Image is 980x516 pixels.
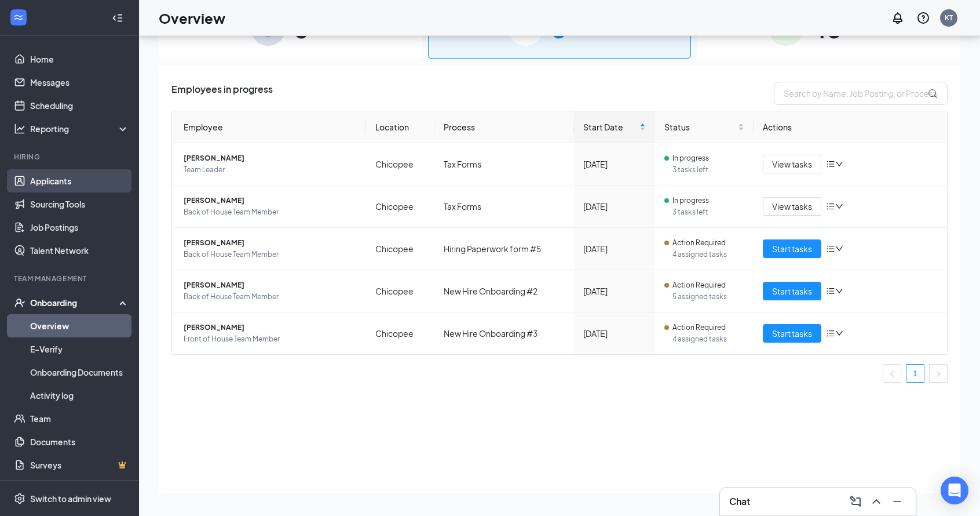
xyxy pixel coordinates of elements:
svg: ComposeMessage [849,495,862,508]
span: 3 tasks left [672,164,744,176]
span: down [835,202,843,210]
h1: Overview [159,8,225,28]
svg: Minimize [890,495,904,508]
span: bars [826,159,835,169]
span: In progress [672,152,709,164]
span: [PERSON_NAME] [184,237,357,249]
span: [PERSON_NAME] [184,152,357,164]
td: New Hire Onboarding #2 [434,270,575,312]
td: New Hire Onboarding #3 [434,312,575,354]
span: right [935,370,942,377]
div: KT [945,13,953,23]
span: Action Required [672,279,726,291]
th: Actions [754,111,948,143]
a: Messages [30,71,129,94]
span: In progress [672,195,709,206]
a: Documents [30,430,129,453]
span: [PERSON_NAME] [184,279,357,291]
a: 1 [906,365,924,382]
span: [PERSON_NAME] [184,195,357,206]
span: down [835,245,843,253]
svg: Collapse [112,12,123,24]
td: Tax Forms [434,186,575,228]
span: Action Required [672,322,726,333]
a: Home [30,48,129,71]
button: ComposeMessage [846,492,865,511]
td: Chicopee [366,228,434,270]
th: Status [655,111,753,143]
button: left [883,364,901,383]
svg: Notifications [891,11,905,25]
span: Employees in progress [171,82,273,105]
span: Back of House Team Member [184,249,357,260]
span: bars [826,202,835,211]
span: Start tasks [772,242,812,255]
td: Chicopee [366,270,434,312]
div: Switch to admin view [30,493,111,504]
span: left [888,370,895,377]
a: E-Verify [30,337,129,361]
td: Chicopee [366,186,434,228]
li: Previous Page [883,364,901,383]
div: Team Management [14,274,127,284]
span: down [835,287,843,295]
button: right [929,364,948,383]
a: Talent Network [30,239,129,262]
h3: Chat [729,495,750,508]
span: Back of House Team Member [184,291,357,303]
div: [DATE] [583,158,646,170]
span: View tasks [772,200,812,213]
div: Reporting [30,123,130,135]
th: Location [366,111,434,143]
button: View tasks [763,197,821,216]
span: bars [826,329,835,338]
a: Scheduling [30,94,129,117]
span: 4 assigned tasks [672,333,744,345]
a: SurveysCrown [30,453,129,477]
button: ChevronUp [867,492,886,511]
a: Onboarding Documents [30,361,129,384]
a: Applicants [30,169,129,192]
th: Process [434,111,575,143]
svg: Analysis [14,123,25,135]
svg: Settings [14,493,25,504]
div: [DATE] [583,285,646,297]
span: Back of House Team Member [184,206,357,218]
a: Sourcing Tools [30,192,129,216]
span: [PERSON_NAME] [184,322,357,333]
li: 1 [906,364,924,383]
span: Status [664,121,735,133]
td: Chicopee [366,312,434,354]
button: View tasks [763,155,821,173]
div: Onboarding [30,297,119,308]
svg: UserCheck [14,297,25,308]
td: Chicopee [366,143,434,186]
span: bars [826,286,835,296]
span: Action Required [672,237,726,249]
span: Start Date [583,121,637,133]
td: Tax Forms [434,143,575,186]
svg: WorkstreamLogo [13,12,24,23]
svg: QuestionInfo [916,11,930,25]
span: down [835,160,843,168]
div: [DATE] [583,200,646,213]
button: Start tasks [763,282,821,300]
span: down [835,329,843,337]
td: Hiring Paperwork form #5 [434,228,575,270]
div: [DATE] [583,327,646,340]
span: Start tasks [772,285,812,297]
a: Job Postings [30,216,129,239]
span: Team Leader [184,164,357,176]
span: Front of House Team Member [184,333,357,345]
span: 5 assigned tasks [672,291,744,303]
svg: ChevronUp [869,495,883,508]
div: Open Intercom Messenger [941,477,968,504]
span: 3 tasks left [672,206,744,218]
li: Next Page [929,364,948,383]
button: Start tasks [763,239,821,258]
a: Team [30,407,129,430]
button: Minimize [888,492,906,511]
span: Start tasks [772,327,812,340]
a: Activity log [30,384,129,407]
button: Start tasks [763,324,821,343]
